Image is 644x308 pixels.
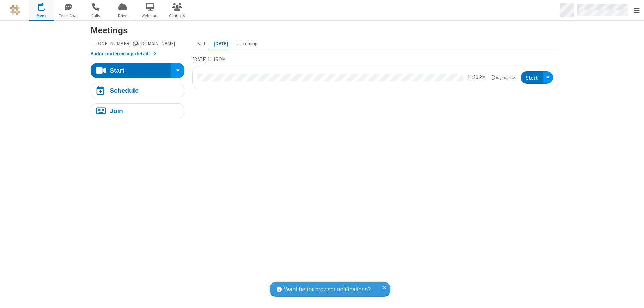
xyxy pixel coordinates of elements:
[91,26,558,35] h3: Meetings
[110,67,124,74] div: Start
[521,71,543,84] button: Start
[91,40,184,58] section: Account details
[10,5,20,15] img: QA Selenium DO NOT DELETE OR CHANGE
[91,40,175,48] button: Copy my meeting room linkCopy my meeting room link
[110,13,136,19] span: Drive
[91,83,184,98] button: Schedule
[543,71,553,84] div: Open menu
[232,38,262,50] button: Upcoming
[192,56,226,63] span: [DATE] 11:15 PM
[171,63,184,78] button: Start conference options
[91,103,184,118] button: Join
[91,50,156,58] button: Audio conferencing details
[83,13,108,19] span: Calls
[192,55,559,94] section: Today's Meetings
[165,13,190,19] span: Contacts
[627,291,639,303] iframe: Chat
[56,13,81,19] span: Team Chat
[91,63,172,78] button: Start
[284,285,371,294] span: Want better browser notifications?
[491,74,516,81] em: in progress
[210,38,232,50] button: [DATE]
[70,40,175,47] span: Copy my meeting room link
[29,13,54,19] span: Meet
[138,13,163,19] span: Webinars
[110,87,139,94] div: Schedule
[43,4,47,9] div: 1
[192,38,210,50] button: Past
[468,74,486,81] div: 11:30 PM
[110,108,123,114] div: Join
